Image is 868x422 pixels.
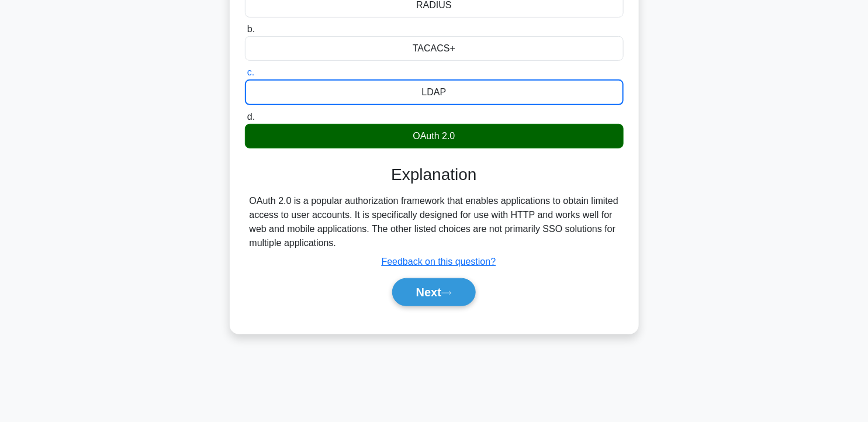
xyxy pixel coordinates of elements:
[245,124,624,148] div: OAuth 2.0
[247,112,255,122] span: d.
[252,165,617,185] h3: Explanation
[245,79,624,105] div: LDAP
[392,278,476,306] button: Next
[250,194,619,250] div: OAuth 2.0 is a popular authorization framework that enables applications to obtain limited access...
[245,36,624,61] div: TACACS+
[382,257,496,267] a: Feedback on this question?
[247,24,255,34] span: b.
[247,67,254,77] span: c.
